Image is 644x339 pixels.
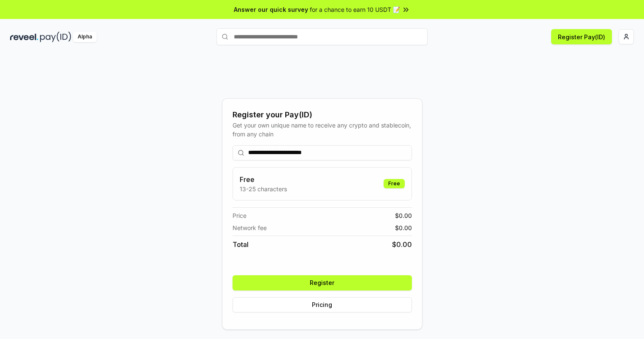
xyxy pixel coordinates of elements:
[233,275,412,290] button: Register
[240,174,287,184] h3: Free
[40,32,71,42] img: pay_id
[395,223,412,232] span: $ 0.00
[551,29,612,44] button: Register Pay(ID)
[10,32,38,42] img: reveel_dark
[233,297,412,312] button: Pricing
[233,211,246,220] span: Price
[310,5,400,14] span: for a chance to earn 10 USDT 📝
[233,121,412,138] div: Get your own unique name to receive any crypto and stablecoin, from any chain
[392,239,412,250] span: $ 0.00
[384,179,405,188] div: Free
[234,5,308,14] span: Answer our quick survey
[233,239,249,250] span: Total
[233,223,267,232] span: Network fee
[73,32,97,42] div: Alpha
[233,109,412,121] div: Register your Pay(ID)
[395,211,412,220] span: $ 0.00
[240,184,287,193] p: 13-25 characters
